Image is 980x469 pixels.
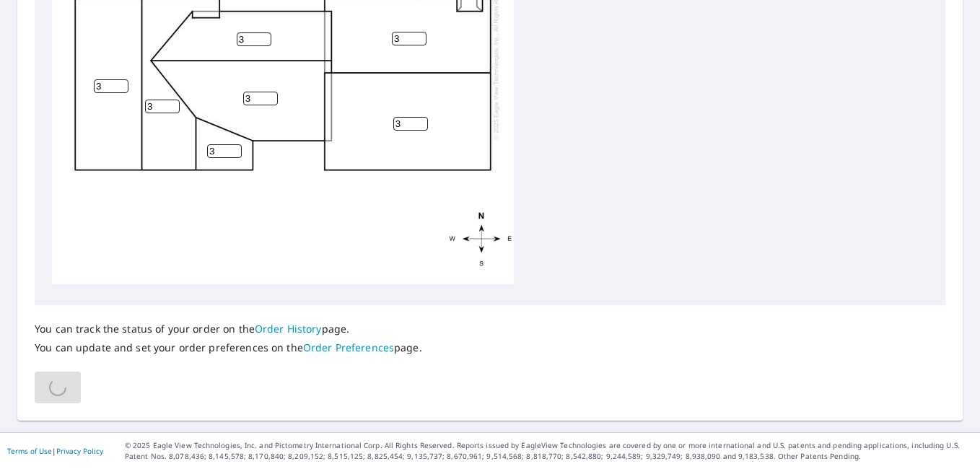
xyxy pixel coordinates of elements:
[35,341,422,354] p: You can update and set your order preferences on the page.
[7,447,103,455] p: |
[125,440,973,462] p: © 2025 Eagle View Technologies, Inc. and Pictometry International Corp. All Rights Reserved. Repo...
[56,446,103,456] a: Privacy Policy
[303,341,394,354] a: Order Preferences
[7,446,52,456] a: Terms of Use
[255,322,322,336] a: Order History
[35,323,422,336] p: You can track the status of your order on the page.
